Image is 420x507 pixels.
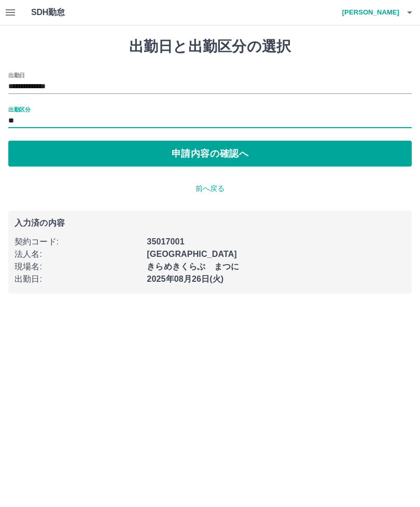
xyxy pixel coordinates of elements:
b: 2025年08月26日(火) [147,275,223,283]
label: 出勤区分 [8,105,30,113]
button: 申請内容の確認へ [8,141,412,167]
b: きらめきくらぶ まつに [147,262,239,271]
label: 出勤日 [8,71,25,79]
h1: 出勤日と出勤区分の選択 [8,38,412,56]
p: 現場名 : [15,261,141,273]
p: 出勤日 : [15,273,141,285]
p: 前へ戻る [8,183,412,194]
p: 法人名 : [15,248,141,261]
b: [GEOGRAPHIC_DATA] [147,250,237,258]
p: 入力済の内容 [15,219,405,227]
b: 35017001 [147,237,184,246]
p: 契約コード : [15,236,141,248]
